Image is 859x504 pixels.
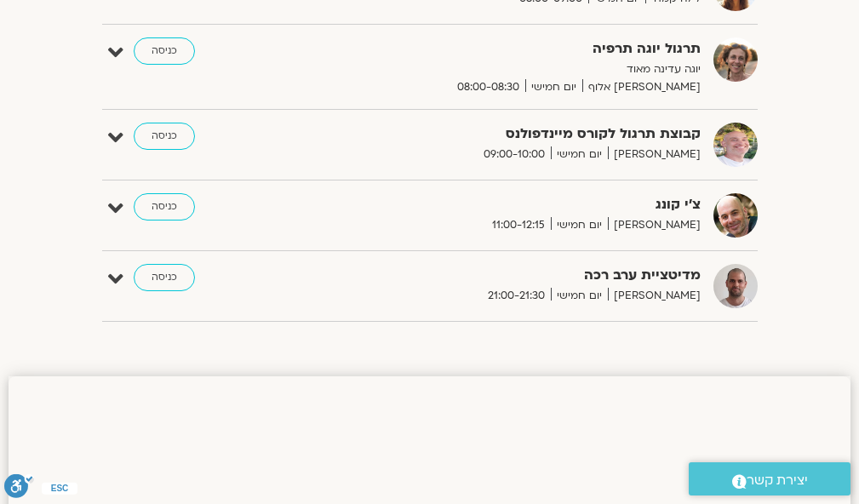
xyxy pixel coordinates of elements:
[689,462,850,495] a: יצירת קשר
[608,216,701,234] span: [PERSON_NAME]
[335,123,701,146] strong: קבוצת תרגול לקורס מיינדפולנס
[451,78,525,96] span: 08:00-08:30
[335,193,701,216] strong: צ'י קונג
[551,216,608,234] span: יום חמישי
[335,60,701,78] p: יוגה עדינה מאוד
[134,264,195,291] a: כניסה
[482,287,551,305] span: 21:00-21:30
[134,193,195,220] a: כניסה
[134,123,195,150] a: כניסה
[478,146,551,163] span: 09:00-10:00
[747,469,808,492] span: יצירת קשר
[608,146,701,163] span: [PERSON_NAME]
[551,146,608,163] span: יום חמישי
[551,287,608,305] span: יום חמישי
[134,37,195,65] a: כניסה
[335,264,701,287] strong: מדיטציית ערב רכה
[525,78,582,96] span: יום חמישי
[486,216,551,234] span: 11:00-12:15
[582,78,701,96] span: [PERSON_NAME] אלוף
[608,287,701,305] span: [PERSON_NAME]
[335,37,701,60] strong: תרגול יוגה תרפיה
